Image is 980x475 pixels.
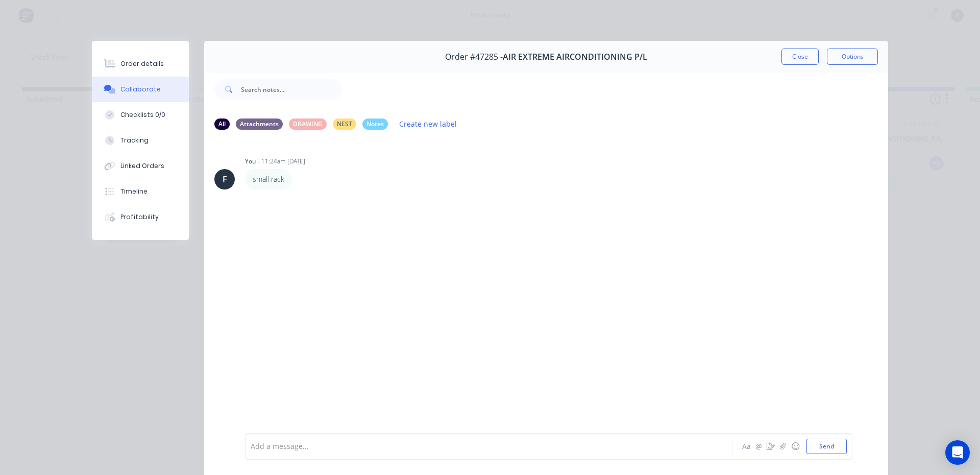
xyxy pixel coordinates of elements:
[827,49,878,65] button: Options
[781,49,819,65] button: Close
[945,440,970,465] div: Open Intercom Messenger
[236,118,283,130] div: Attachments
[253,174,284,184] p: small rack
[289,118,327,130] div: DRAWING
[120,59,164,68] div: Order details
[394,117,462,131] button: Create new label
[120,110,165,120] div: Checklists 0/0
[120,85,161,94] div: Collaborate
[92,51,189,77] button: Order details
[245,157,256,166] div: You
[806,439,847,454] button: Send
[789,440,801,453] button: ☺
[120,187,148,196] div: Timeline
[258,157,305,166] div: - 11:24am [DATE]
[120,212,159,222] div: Profitability
[92,77,189,102] button: Collaborate
[503,52,647,62] span: AIR EXTREME AIRCONDITIONING P/L
[223,173,227,185] div: F
[214,118,230,130] div: All
[362,118,388,130] div: Notes
[333,118,356,130] div: NEST
[752,440,765,453] button: @
[120,136,149,145] div: Tracking
[92,153,189,179] button: Linked Orders
[241,79,342,100] input: Search notes...
[740,440,752,453] button: Aa
[120,161,164,171] div: Linked Orders
[92,179,189,204] button: Timeline
[92,204,189,230] button: Profitability
[445,52,503,62] span: Order #47285 -
[92,102,189,128] button: Checklists 0/0
[92,128,189,153] button: Tracking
